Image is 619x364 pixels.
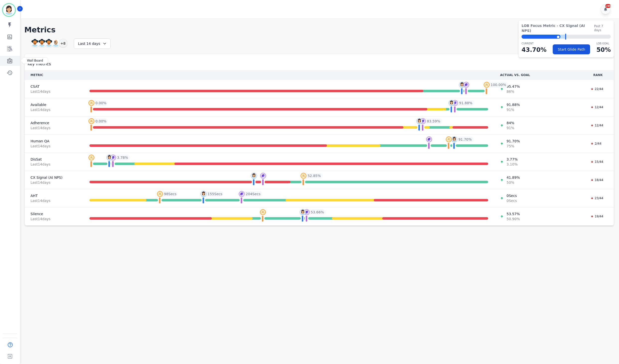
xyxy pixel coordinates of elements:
[588,214,606,219] div: 19/44
[588,123,606,128] div: 12/44
[459,82,465,88] img: profile-pic
[507,89,520,94] span: 86 %
[31,180,77,185] span: Last 14 day s
[459,100,472,105] span: 91.88 %
[507,216,520,221] span: 50.90 %
[507,198,517,203] span: 0 Secs
[31,84,77,89] span: CSAT
[484,82,490,88] img: profile-pic
[31,89,77,94] span: Last 14 day s
[308,173,321,178] span: 52.85 %
[507,120,514,125] span: 84 %
[31,162,77,167] span: Last 14 day s
[491,82,506,87] span: 100.00 %
[260,173,266,179] img: profile-pic
[31,175,77,180] span: CX Signal (AI NPS)
[311,210,324,215] span: 53.66 %
[522,42,546,45] p: CURRENT
[24,25,614,34] h1: Metrics
[446,136,452,142] img: profile-pic
[553,44,590,54] button: Start Glide Path
[31,144,77,149] span: Last 14 day s
[522,35,560,39] div: ⬤
[507,144,520,149] span: 75 %
[201,191,207,197] img: profile-pic
[463,82,469,88] img: profile-pic
[507,175,520,180] span: 41.89 %
[31,157,77,162] span: DisSat
[74,38,111,49] div: Last 14 days
[301,173,307,179] img: profile-pic
[416,118,422,124] img: profile-pic
[507,193,517,198] span: 0 Secs
[300,209,306,215] img: profile-pic
[494,70,582,80] th: ACTUAL VS. GOAL
[594,24,611,32] span: Past 7 days
[31,120,77,125] span: Adherence
[507,162,518,167] span: 3.10 %
[95,119,106,124] span: 0.00 %
[59,39,67,47] div: +8
[31,211,77,216] span: Silence
[588,141,604,146] div: 2/44
[95,100,106,105] span: 0.00 %
[246,191,260,196] span: 204 Secs
[426,136,432,142] img: profile-pic
[427,119,440,124] span: 83.59 %
[110,155,116,161] img: profile-pic
[507,125,514,130] span: 91 %
[304,209,310,215] img: profile-pic
[251,173,257,179] img: profile-pic
[117,155,128,160] span: 3.78 %
[106,155,112,161] img: profile-pic
[597,42,611,45] p: LOB Goal
[507,102,520,107] span: 91.88 %
[3,4,15,16] img: Bordered avatar
[588,159,606,164] div: 15/44
[449,100,455,106] img: profile-pic
[31,102,77,107] span: Available
[507,157,518,162] span: 3.77 %
[588,87,606,91] div: 22/44
[597,45,611,54] p: 50 %
[31,193,77,198] span: AHT
[507,211,520,216] span: 53.57 %
[208,191,222,196] span: 155 Secs
[582,70,614,80] th: RANK
[88,118,94,124] img: profile-pic
[588,196,606,201] div: 23/44
[88,155,94,161] img: profile-pic
[31,198,77,203] span: Last 14 day s
[458,137,471,142] span: 91.70 %
[452,100,458,106] img: profile-pic
[88,100,94,106] img: profile-pic
[31,139,77,144] span: Human QA
[588,105,606,110] div: 12/44
[25,70,83,80] th: METRIC
[605,4,611,8] div: +99
[31,125,77,130] span: Last 14 day s
[507,84,520,89] span: 95.47 %
[451,136,457,142] img: profile-pic
[260,209,266,215] img: profile-pic
[239,191,245,197] img: profile-pic
[507,139,520,144] span: 91.70 %
[507,180,520,185] span: 50 %
[157,191,163,197] img: profile-pic
[588,178,606,182] div: 18/44
[420,118,426,124] img: profile-pic
[164,191,176,196] span: 98 Secs
[522,23,594,33] span: LOB Focus Metric - CX Signal (AI NPS)
[31,216,77,221] span: Last 14 day s
[28,61,51,67] span: Key metrics
[522,45,546,54] p: 43.70 %
[31,107,77,112] span: Last 14 day s
[507,107,520,112] span: 91 %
